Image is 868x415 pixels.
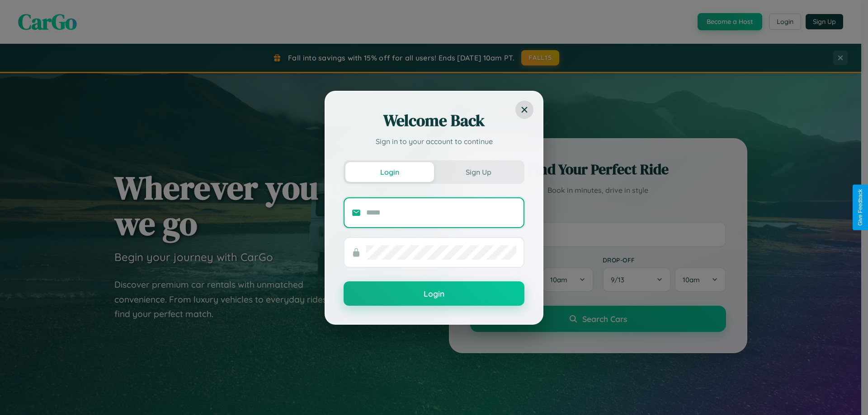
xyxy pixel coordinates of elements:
[345,162,434,182] button: Login
[344,110,524,131] h2: Welcome Back
[344,136,524,147] p: Sign in to your account to continue
[857,189,863,226] div: Give Feedback
[434,162,523,182] button: Sign Up
[344,281,524,306] button: Login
